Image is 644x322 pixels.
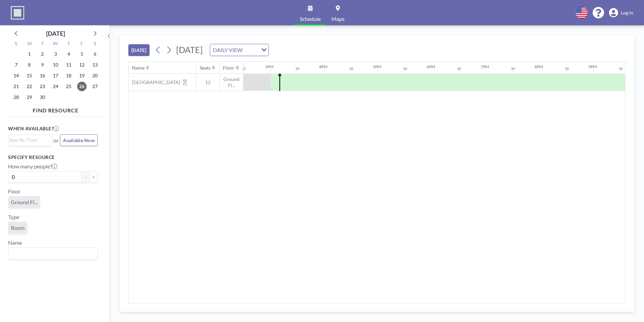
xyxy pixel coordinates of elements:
[300,16,321,22] span: Schedule
[23,40,36,49] div: M
[8,163,57,170] label: How many people?
[200,65,211,71] div: Seats
[11,224,25,231] span: Room
[129,79,180,85] span: [GEOGRAPHIC_DATA]
[212,46,244,54] span: DAILY VIEW
[588,64,597,69] div: 9PM
[46,29,65,38] div: [DATE]
[77,82,87,91] span: Friday, September 26, 2025
[51,82,60,91] span: Wednesday, September 24, 2025
[88,40,101,49] div: S
[25,49,34,59] span: Monday, September 1, 2025
[11,92,21,102] span: Sunday, September 28, 2025
[8,135,52,145] div: Search for option
[220,76,243,88] span: Ground Fl...
[241,66,246,71] div: 30
[82,171,90,183] button: -
[77,71,87,80] span: Friday, September 19, 2025
[60,134,98,146] button: Available Now
[373,64,381,69] div: 5PM
[25,92,34,102] span: Monday, September 29, 2025
[196,79,219,85] span: 12
[331,16,345,22] span: Maps
[90,171,98,183] button: +
[77,60,87,70] span: Friday, September 12, 2025
[8,248,97,259] div: Search for option
[64,71,73,80] span: Thursday, September 18, 2025
[176,45,203,55] span: [DATE]
[8,188,21,195] label: Floor
[25,82,34,91] span: Monday, September 22, 2025
[609,8,633,18] a: Log in
[295,66,299,71] div: 30
[481,64,489,69] div: 7PM
[457,66,461,71] div: 30
[128,44,150,56] button: [DATE]
[8,239,22,246] label: Name
[245,46,257,54] input: Search for option
[265,64,273,69] div: 3PM
[403,66,407,71] div: 30
[619,66,623,71] div: 30
[11,71,21,80] span: Sunday, September 14, 2025
[427,64,435,69] div: 6PM
[210,44,268,56] div: Search for option
[90,60,100,70] span: Saturday, September 13, 2025
[8,104,103,114] h4: FIND RESOURCE
[90,82,100,91] span: Saturday, September 27, 2025
[38,82,47,91] span: Tuesday, September 23, 2025
[511,66,515,71] div: 30
[9,249,94,258] input: Search for option
[36,40,49,49] div: T
[38,92,47,102] span: Tuesday, September 30, 2025
[9,136,48,144] input: Search for option
[8,154,98,160] h3: Specify resource
[90,49,100,59] span: Saturday, September 6, 2025
[77,49,87,59] span: Friday, September 5, 2025
[535,64,543,69] div: 8PM
[132,65,144,71] div: Name
[25,71,34,80] span: Monday, September 15, 2025
[11,82,21,91] span: Sunday, September 21, 2025
[38,49,47,59] span: Tuesday, September 2, 2025
[11,6,24,20] img: organization-logo
[621,10,633,16] span: Log in
[64,60,73,70] span: Thursday, September 11, 2025
[38,71,47,80] span: Tuesday, September 16, 2025
[223,65,234,71] div: Floor
[62,40,75,49] div: T
[51,49,60,59] span: Wednesday, September 3, 2025
[49,40,62,49] div: W
[8,214,19,220] label: Type
[11,60,21,70] span: Sunday, September 7, 2025
[38,60,47,70] span: Tuesday, September 9, 2025
[75,40,88,49] div: F
[54,137,59,144] span: or
[25,60,34,70] span: Monday, September 8, 2025
[64,82,73,91] span: Thursday, September 25, 2025
[319,64,327,69] div: 4PM
[565,66,569,71] div: 30
[51,60,60,70] span: Wednesday, September 10, 2025
[90,71,100,80] span: Saturday, September 20, 2025
[63,137,95,143] span: Available Now
[64,49,73,59] span: Thursday, September 4, 2025
[11,199,37,206] span: Ground Fl...
[10,40,23,49] div: S
[349,66,353,71] div: 30
[51,71,60,80] span: Wednesday, September 17, 2025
